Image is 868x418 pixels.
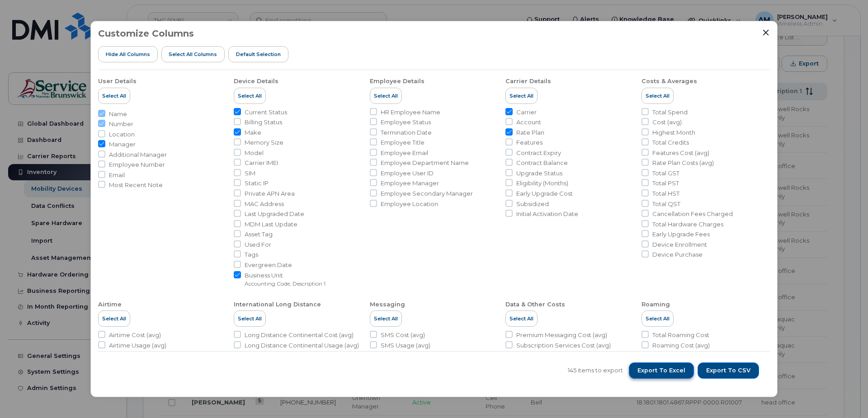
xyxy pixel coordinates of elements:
span: Manager [109,140,136,149]
div: International Long Distance [234,301,321,309]
span: Total Roaming Cost [652,331,709,339]
div: Data & Other Costs [505,301,565,309]
span: MAC Address [245,200,284,208]
span: Carrier [516,108,537,117]
button: Export to Excel [629,362,694,379]
div: Employee Details [370,77,425,85]
span: Rate Plan Costs (avg) [652,159,714,167]
span: Select All [238,92,262,99]
span: Select All [646,315,670,322]
span: Contract Expiry [516,149,561,157]
div: User Details [98,77,137,85]
span: Airtime Cost (avg) [109,331,161,339]
span: Total Hardware Charges [652,220,723,229]
span: Account [516,118,541,127]
span: Total Credits [652,138,689,147]
span: SIM [245,169,255,178]
span: Select All [374,315,398,322]
span: Device Enrollment [652,240,707,249]
div: Costs & Averages [642,77,697,85]
span: Cost (avg) [652,118,682,127]
h3: Customize Columns [98,28,194,38]
div: Airtime [98,301,122,309]
span: Hide All Columns [106,51,150,58]
span: Total GST [652,169,679,178]
span: Rate Plan [516,128,544,137]
button: Select All [505,88,538,104]
span: Used For [245,240,271,249]
button: Hide All Columns [98,46,158,62]
span: SMS Cost (avg) [381,331,425,339]
span: Cancellation Fees Charged [652,210,733,218]
span: Asset Tag [245,230,273,239]
span: Roaming Cost (avg) [652,341,710,350]
span: Select All [102,315,126,322]
span: Select All [102,92,126,99]
button: Select All [234,310,266,327]
span: Total PST [652,179,679,188]
span: Employee Email [381,149,428,157]
span: Employee Department Name [381,159,469,167]
span: Current Status [245,108,287,117]
span: Total Spend [652,108,688,117]
span: Tags [245,250,258,259]
span: Device Purchase [652,250,703,259]
span: Employee Title [381,138,425,147]
span: Long Distance Continental Cost (avg) [245,331,354,339]
span: Subscription Services Cost (avg) [516,341,611,350]
div: Messaging [370,301,405,309]
span: Name [109,110,127,118]
span: Early Upgrade Cost [516,189,573,198]
span: Eligibility (Months) [516,179,568,188]
span: Select All [646,92,670,99]
span: Upgrade Status [516,169,562,178]
button: Close [762,28,770,37]
span: Business Unit [245,271,325,280]
span: Total QST [652,200,680,208]
span: Model [245,149,264,157]
span: Location [109,130,135,139]
span: Employee Location [381,200,438,208]
span: Last Upgraded Date [245,210,304,218]
span: Employee User ID [381,169,434,178]
span: Billing Status [245,118,282,127]
span: HR Employee Name [381,108,440,117]
span: Select All [374,92,398,99]
span: Subsidized [516,200,549,208]
span: Additional Manager [109,150,167,159]
span: Highest Month [652,128,695,137]
button: Select All [98,88,130,104]
span: Evergreen Date [245,261,292,269]
button: Select All [370,310,402,327]
span: Email [109,171,125,179]
span: Most Recent Note [109,181,163,189]
span: Employee Status [381,118,431,127]
span: Default Selection [236,51,281,58]
span: Private APN Area [245,189,295,198]
div: Roaming [642,301,670,309]
span: Contract Balance [516,159,568,167]
span: Airtime Usage (avg) [109,341,166,350]
span: Employee Number [109,160,165,169]
span: Memory Size [245,138,283,147]
span: Features Cost (avg) [652,149,709,157]
button: Select All [505,310,538,327]
span: Select All [238,315,262,322]
span: Export to Excel [637,366,685,375]
span: MDM Last Update [245,220,297,229]
small: Accounting Code, Description 1 [245,280,325,287]
span: Carrier IMEI [245,159,278,167]
span: Total HST [652,189,679,198]
span: Select all Columns [169,51,217,58]
button: Select All [234,88,266,104]
div: Device Details [234,77,278,85]
span: Employee Manager [381,179,439,188]
button: Select All [98,310,130,327]
span: Export to CSV [706,366,750,375]
span: Termination Date [381,128,432,137]
span: Static IP [245,179,269,188]
span: Select All [509,315,533,322]
span: Employee Secondary Manager [381,189,473,198]
span: Make [245,128,261,137]
span: Early Upgrade Fees [652,230,710,239]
